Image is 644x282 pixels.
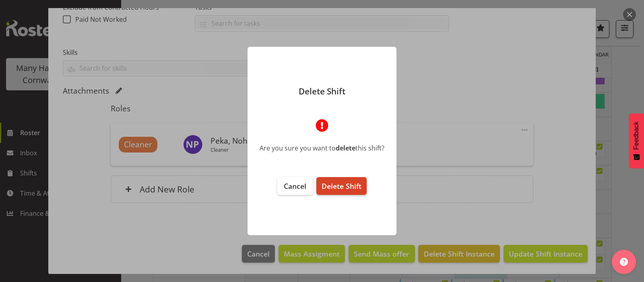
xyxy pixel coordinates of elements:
[629,113,644,168] button: Feedback - Show survey
[336,144,355,152] b: delete
[260,143,384,153] div: Are you sure you want to this shift?
[284,181,306,191] span: Cancel
[322,181,361,191] span: Delete Shift
[316,177,367,195] button: Delete Shift
[256,87,388,96] p: Delete Shift
[620,258,628,266] img: help-xxl-2.png
[277,177,313,195] button: Cancel
[633,121,640,150] span: Feedback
